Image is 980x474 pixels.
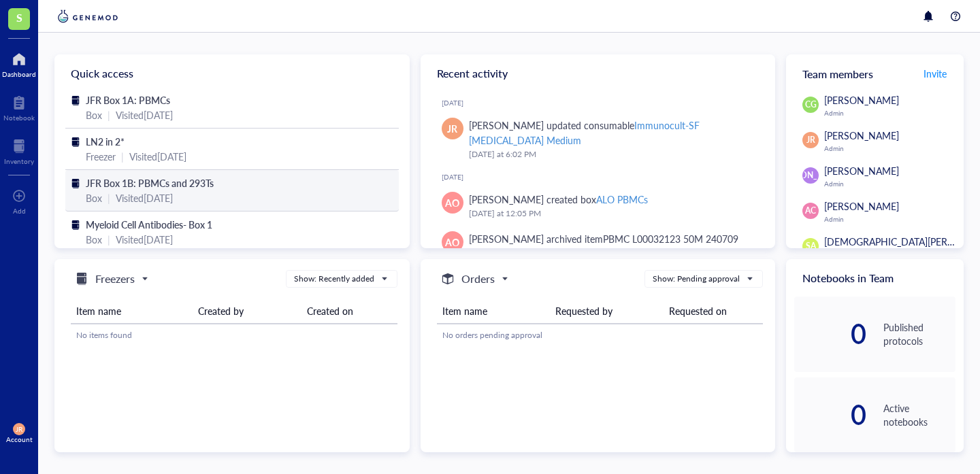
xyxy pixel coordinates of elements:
div: [DATE] [442,173,765,181]
div: Visited [DATE] [116,232,173,247]
span: JR [806,134,815,146]
th: Requested on [664,299,763,324]
span: JR [16,425,22,433]
div: [PERSON_NAME] updated consumable [469,118,754,148]
div: Inventory [4,157,34,165]
div: Freezer [86,149,116,164]
div: Box [86,232,102,247]
div: No items found [76,329,392,341]
span: [PERSON_NAME] [778,169,844,182]
th: Created on [301,299,397,324]
span: SA [806,240,816,252]
div: Admin [824,180,955,188]
div: [DATE] at 12:05 PM [469,207,754,220]
div: | [108,232,110,247]
img: genemod-logo [54,8,121,24]
div: | [108,107,110,122]
span: [PERSON_NAME] [824,164,899,177]
div: Notebooks in Team [786,259,964,297]
h5: Orders [461,271,495,287]
span: AO [445,195,459,210]
div: | [121,149,124,164]
div: Admin [824,109,955,117]
div: No orders pending approval [442,329,758,341]
span: CG [805,99,817,111]
div: Add [13,207,26,215]
span: [PERSON_NAME] [824,129,899,142]
span: [PERSON_NAME] [824,199,899,213]
span: LN2 in 2* [86,135,125,148]
div: Active notebooks [883,401,955,428]
h5: Freezers [95,271,135,287]
span: [PERSON_NAME] [824,93,899,107]
div: 0 [794,323,866,345]
div: Admin [824,215,955,223]
span: JR [447,121,457,136]
a: Dashboard [2,48,36,78]
div: Notebook [3,114,35,122]
div: ALO PBMCs [596,192,648,206]
th: Created by [193,299,301,324]
div: Recent activity [421,54,776,92]
div: | [108,190,110,205]
div: Visited [DATE] [116,190,173,205]
div: Box [86,190,102,205]
span: Invite [924,67,947,80]
a: Inventory [4,135,34,165]
div: [PERSON_NAME] created box [469,192,648,207]
span: JFR Box 1B: PBMCs and 293Ts [86,176,214,190]
span: JFR Box 1A: PBMCs [86,93,170,107]
span: S [16,9,22,26]
div: Show: Pending approval [653,273,740,285]
span: AC [805,205,816,217]
a: JR[PERSON_NAME] updated consumableImmunocult-SF [MEDICAL_DATA] Medium[DATE] at 6:02 PM [431,112,765,167]
div: Quick access [54,54,410,92]
div: [DATE] at 6:02 PM [469,148,754,161]
a: AO[PERSON_NAME] created boxALO PBMCs[DATE] at 12:05 PM [431,186,765,226]
div: Account [6,435,33,443]
th: Item name [71,299,193,324]
button: Invite [923,63,947,84]
div: Team members [786,54,964,92]
span: Myeloid Cell Antibodies- Box 1 [86,218,212,231]
div: Box [86,107,102,122]
div: Dashboard [2,70,36,78]
th: Item name [437,299,551,324]
div: Show: Recently added [294,273,374,285]
th: Requested by [550,299,664,324]
div: 0 [794,404,866,426]
div: Visited [DATE] [116,107,173,122]
div: Published protocols [883,320,955,348]
a: Notebook [3,92,35,122]
div: Visited [DATE] [129,149,186,164]
div: [DATE] [442,99,765,107]
div: Admin [824,144,955,152]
